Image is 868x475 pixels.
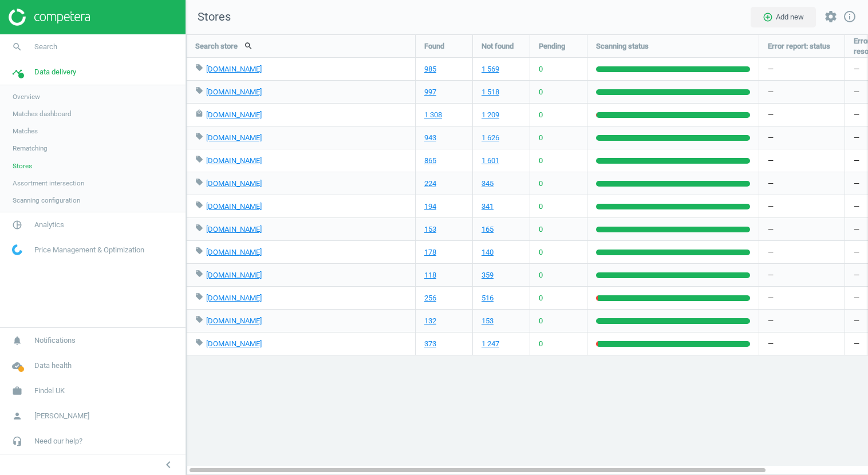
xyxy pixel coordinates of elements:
[482,87,499,97] a: 1 518
[539,293,543,303] span: 0
[206,202,262,211] a: [DOMAIN_NAME]
[6,36,28,58] i: search
[759,81,845,103] div: —
[759,310,845,332] div: —
[206,133,262,142] a: [DOMAIN_NAME]
[482,64,499,74] a: 1 569
[854,110,859,120] span: —
[854,64,859,74] span: —
[195,86,203,94] i: local_offer
[206,339,262,348] a: [DOMAIN_NAME]
[539,339,543,349] span: 0
[854,87,859,97] span: —
[187,35,415,57] div: Search store
[13,109,72,118] span: Matches dashboard
[824,10,838,23] i: settings
[195,201,203,209] i: local_offer
[424,224,436,235] a: 153
[195,338,203,346] i: local_offer
[154,457,183,472] button: chevron_left
[195,270,203,278] i: local_offer
[161,458,175,472] i: chevron_left
[34,361,72,371] span: Data health
[763,12,773,22] i: add_circle_outline
[424,133,436,143] a: 943
[6,405,28,427] i: person
[759,126,845,149] div: —
[195,155,203,163] i: local_offer
[539,247,543,258] span: 0
[482,316,494,326] a: 153
[759,264,845,286] div: —
[34,436,82,446] span: Need our help?
[195,247,203,255] i: local_offer
[12,244,22,255] img: wGWNvw8QSZomAAAAABJRU5ErkJggg==
[424,110,442,120] a: 1 308
[482,179,494,189] a: 345
[424,201,436,212] a: 194
[843,10,857,25] a: info_outline
[238,36,259,56] button: search
[34,411,89,421] span: [PERSON_NAME]
[596,41,649,52] span: Scanning status
[6,214,28,236] i: pie_chart_outlined
[206,88,262,96] a: [DOMAIN_NAME]
[482,41,514,52] span: Not found
[759,287,845,309] div: —
[539,41,565,52] span: Pending
[34,42,57,52] span: Search
[195,178,203,186] i: local_offer
[206,316,262,325] a: [DOMAIN_NAME]
[424,293,436,303] a: 256
[424,179,436,189] a: 224
[854,316,859,326] span: —
[482,293,494,303] a: 516
[195,109,203,117] i: local_mall
[424,316,436,326] a: 132
[759,172,845,195] div: —
[34,245,144,255] span: Price Management & Optimization
[539,87,543,97] span: 0
[206,179,262,188] a: [DOMAIN_NAME]
[13,196,80,205] span: Scanning configuration
[195,64,203,72] i: local_offer
[13,161,32,171] span: Stores
[539,224,543,235] span: 0
[759,241,845,263] div: —
[424,64,436,74] a: 985
[424,156,436,166] a: 865
[206,271,262,279] a: [DOMAIN_NAME]
[206,156,262,165] a: [DOMAIN_NAME]
[195,224,203,232] i: local_offer
[482,247,494,258] a: 140
[9,9,90,26] img: ajHJNr6hYgQAAAAASUVORK5CYII=
[854,179,859,189] span: —
[759,218,845,240] div: —
[751,7,816,27] button: add_circle_outlineAdd new
[539,201,543,212] span: 0
[34,386,65,396] span: Findel UK
[854,270,859,280] span: —
[195,292,203,300] i: local_offer
[206,248,262,256] a: [DOMAIN_NAME]
[6,61,28,83] i: timeline
[482,110,499,120] a: 1 209
[195,315,203,323] i: local_offer
[539,316,543,326] span: 0
[13,179,84,188] span: Assortment intersection
[482,133,499,143] a: 1 626
[854,339,859,349] span: —
[424,41,444,52] span: Found
[854,224,859,235] span: —
[768,41,830,52] span: Error report: status
[539,110,543,120] span: 0
[13,92,40,101] span: Overview
[34,67,76,77] span: Data delivery
[6,430,28,452] i: headset_mic
[854,201,859,212] span: —
[539,133,543,143] span: 0
[482,224,494,235] a: 165
[539,270,543,280] span: 0
[424,270,436,280] a: 118
[424,87,436,97] a: 997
